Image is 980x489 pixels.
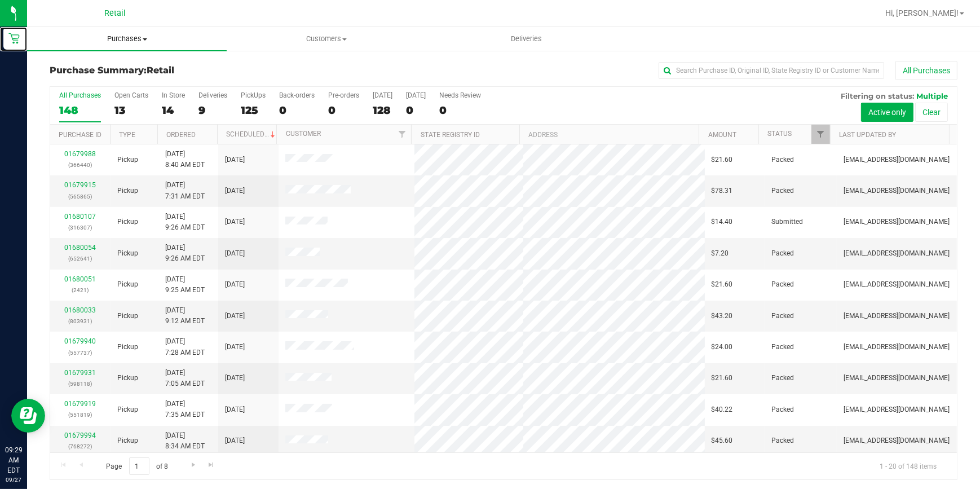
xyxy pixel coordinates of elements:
[225,404,245,415] span: [DATE]
[328,104,359,117] div: 0
[57,285,104,296] p: (2421)
[165,399,205,420] span: [DATE] 7:35 AM EDT
[5,475,22,484] p: 09/27
[426,27,626,51] a: Deliveries
[225,342,245,353] span: [DATE]
[771,217,803,227] span: Submitted
[844,248,950,259] span: [EMAIL_ADDRESS][DOMAIN_NAME]
[64,369,96,377] a: 01679931
[439,91,481,99] div: Needs Review
[57,441,104,452] p: (768272)
[771,373,794,384] span: Packed
[57,222,104,233] p: (316307)
[844,311,950,321] span: [EMAIL_ADDRESS][DOMAIN_NAME]
[241,91,266,99] div: PickUps
[165,336,205,358] span: [DATE] 7:28 AM EDT
[129,457,149,475] input: 1
[185,457,201,473] a: Go to the next page
[225,279,245,290] span: [DATE]
[165,212,205,233] span: [DATE] 9:26 AM EDT
[844,373,950,384] span: [EMAIL_ADDRESS][DOMAIN_NAME]
[64,306,96,314] a: 01680033
[64,150,96,158] a: 01679988
[165,368,205,389] span: [DATE] 7:05 AM EDT
[771,279,794,290] span: Packed
[64,275,96,283] a: 01680051
[225,155,245,165] span: [DATE]
[57,378,104,389] p: (598118)
[712,342,733,353] span: $24.00
[279,104,315,117] div: 0
[392,125,411,144] a: Filter
[198,91,227,99] div: Deliveries
[771,311,794,321] span: Packed
[57,347,104,358] p: (557737)
[712,155,733,165] span: $21.60
[117,342,138,353] span: Pickup
[117,248,138,259] span: Pickup
[114,104,148,117] div: 13
[712,217,733,227] span: $14.40
[844,155,950,165] span: [EMAIL_ADDRESS][DOMAIN_NAME]
[406,104,426,117] div: 0
[771,155,794,165] span: Packed
[844,186,950,196] span: [EMAIL_ADDRESS][DOMAIN_NAME]
[64,431,96,439] a: 01679994
[27,27,227,51] a: Purchases
[165,430,205,452] span: [DATE] 8:34 AM EDT
[225,248,245,259] span: [DATE]
[439,104,481,117] div: 0
[165,274,205,296] span: [DATE] 9:25 AM EDT
[839,131,896,139] a: Last Updated By
[64,244,96,252] a: 01680054
[915,103,948,122] button: Clear
[421,131,480,139] a: State Registry ID
[916,91,948,100] span: Multiple
[227,27,426,51] a: Customers
[712,279,733,290] span: $21.60
[59,91,101,99] div: All Purchases
[117,373,138,384] span: Pickup
[841,91,914,100] span: Filtering on status:
[64,400,96,408] a: 01679919
[226,130,277,138] a: Scheduled
[147,65,174,76] span: Retail
[64,337,96,345] a: 01679940
[328,91,359,99] div: Pre-orders
[8,33,20,44] inline-svg: Retail
[117,404,138,415] span: Pickup
[165,180,205,201] span: [DATE] 7:31 AM EDT
[117,186,138,196] span: Pickup
[844,435,950,446] span: [EMAIL_ADDRESS][DOMAIN_NAME]
[373,91,392,99] div: [DATE]
[57,253,104,264] p: (652641)
[117,311,138,321] span: Pickup
[708,131,736,139] a: Amount
[5,445,22,475] p: 09:29 AM EDT
[496,34,557,44] span: Deliveries
[712,404,733,415] span: $40.22
[225,311,245,321] span: [DATE]
[64,213,96,221] a: 01680107
[114,91,148,99] div: Open Carts
[117,279,138,290] span: Pickup
[712,311,733,321] span: $43.20
[119,131,135,139] a: Type
[225,435,245,446] span: [DATE]
[885,8,959,17] span: Hi, [PERSON_NAME]!
[11,399,45,433] iframe: Resource center
[57,316,104,327] p: (803931)
[225,186,245,196] span: [DATE]
[712,435,733,446] span: $45.60
[771,404,794,415] span: Packed
[162,104,185,117] div: 14
[225,373,245,384] span: [DATE]
[768,130,792,138] a: Status
[59,104,101,117] div: 148
[373,104,392,117] div: 128
[225,217,245,227] span: [DATE]
[117,435,138,446] span: Pickup
[104,8,126,18] span: Retail
[871,457,946,474] span: 1 - 20 of 148 items
[167,131,196,139] a: Ordered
